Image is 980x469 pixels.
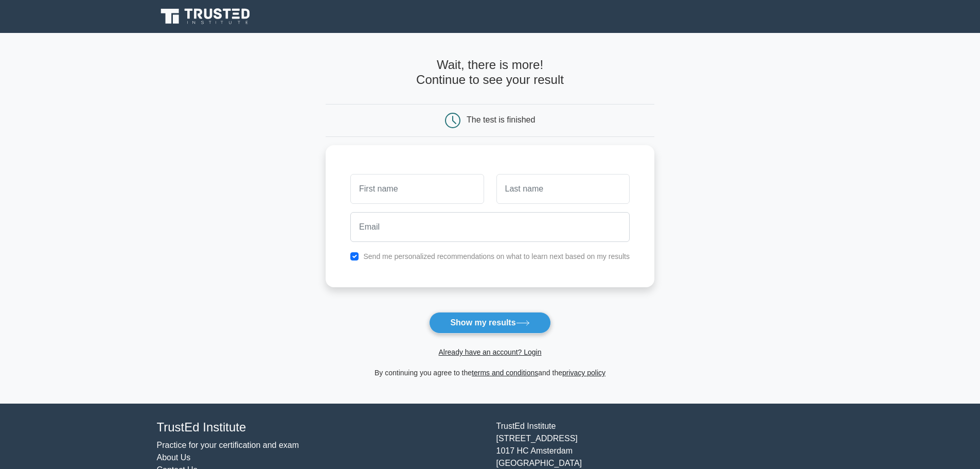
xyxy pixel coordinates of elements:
a: terms and conditions [472,369,538,377]
div: By continuing you agree to the and the [319,367,661,379]
a: Practice for your certification and exam [157,441,299,449]
div: The test is finished [467,115,535,124]
h4: Wait, there is more! Continue to see your result [326,58,654,88]
input: Last name [496,174,630,204]
a: About Us [157,453,191,462]
a: privacy policy [562,369,605,377]
h4: TrustEd Institute [157,420,484,435]
input: First name [350,174,484,204]
button: Show my results [429,312,550,334]
a: Already have an account? Login [438,348,541,356]
input: Email [350,212,630,242]
label: Send me personalized recommendations on what to learn next based on my results [363,252,630,260]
